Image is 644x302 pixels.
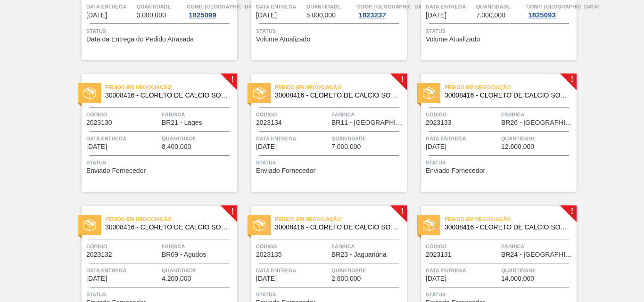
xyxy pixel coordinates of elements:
[426,143,446,150] span: 15/09/2025
[501,275,534,282] span: 14.000,000
[501,266,574,275] span: Quantidade
[162,110,235,119] span: Fábrica
[137,2,185,11] span: Quantidade
[256,12,277,19] span: 06/09/2025
[86,119,112,126] span: 2023130
[426,26,574,36] span: Status
[306,2,355,11] span: Quantidade
[162,119,202,126] span: BR21 - Lages
[256,167,315,174] span: Enviado Fornecedor
[137,12,166,19] span: 3.000,000
[256,143,277,150] span: 15/09/2025
[162,143,191,150] span: 8.400,000
[105,214,237,224] span: Pedido em Negociação
[426,167,485,174] span: Enviado Fornecedor
[256,275,277,282] span: 18/09/2025
[501,251,574,258] span: BR24 - Ponta Grossa
[187,11,218,19] div: 1825099
[86,36,194,43] span: Data da Entrega do Pedido Atrasada
[86,110,159,119] span: Código
[253,87,265,99] img: status
[256,110,329,119] span: Código
[476,12,505,19] span: 7.000,000
[162,275,191,282] span: 4.200,000
[187,2,260,11] span: Comp. Carga
[356,2,405,19] a: Comp. [GEOGRAPHIC_DATA]1823237
[275,224,399,231] span: 30008416 - CLORETO DE CALCIO SOLUCAO 40%
[426,290,574,299] span: Status
[331,110,405,119] span: Fábrica
[501,242,574,251] span: Fábrica
[476,2,524,11] span: Quantidade
[331,143,361,150] span: 7.000,000
[426,12,446,19] span: 08/09/2025
[526,11,557,19] div: 1825093
[501,119,574,126] span: BR26 - Uberlândia
[356,2,429,11] span: Comp. Carga
[86,167,146,174] span: Enviado Fornecedor
[162,266,235,275] span: Quantidade
[162,242,235,251] span: Fábrica
[445,214,577,224] span: Pedido em Negociação
[445,224,569,231] span: 30008416 - CLORETO DE CALCIO SOLUCAO 40%
[426,119,452,126] span: 2023133
[426,134,499,143] span: Data entrega
[86,290,235,299] span: Status
[256,36,310,43] span: Volume Atualizado
[256,290,405,299] span: Status
[426,110,499,119] span: Código
[331,251,387,258] span: BR23 - Jaguariúna
[83,87,96,99] img: status
[426,266,499,275] span: Data entrega
[187,2,235,19] a: Comp. [GEOGRAPHIC_DATA]1825099
[86,242,159,251] span: Código
[501,110,574,119] span: Fábrica
[86,12,107,19] span: 04/09/2025
[162,134,235,143] span: Quantidade
[237,74,407,192] a: !statusPedido em Negociação30008416 - CLORETO DE CALCIO SOLUCAO 40%Código2023134FábricaBR11 - [GE...
[83,219,96,231] img: status
[306,12,336,19] span: 5.000,000
[275,214,407,224] span: Pedido em Negociação
[331,119,405,126] span: BR11 - São Luís
[501,134,574,143] span: Quantidade
[426,251,452,258] span: 2023131
[86,143,107,150] span: 12/09/2025
[67,74,237,192] a: !statusPedido em Negociação30008416 - CLORETO DE CALCIO SOLUCAO 40%Código2023130FábricaBR21 - Lag...
[331,266,405,275] span: Quantidade
[256,251,282,258] span: 2023135
[501,143,534,150] span: 12.600,000
[526,2,599,11] span: Comp. Carga
[445,92,569,99] span: 30008416 - CLORETO DE CALCIO SOLUCAO 40%
[331,242,405,251] span: Fábrica
[86,134,159,143] span: Data entrega
[105,224,230,231] span: 30008416 - CLORETO DE CALCIO SOLUCAO 40%
[426,2,474,11] span: Data entrega
[356,11,388,19] div: 1823237
[86,2,134,11] span: Data entrega
[86,251,112,258] span: 2023132
[423,87,435,99] img: status
[526,2,574,19] a: Comp. [GEOGRAPHIC_DATA]1825093
[423,219,435,231] img: status
[86,266,159,275] span: Data entrega
[445,82,577,92] span: Pedido em Negociação
[256,2,304,11] span: Data entrega
[86,275,107,282] span: 16/09/2025
[331,275,361,282] span: 2.800,000
[256,158,405,167] span: Status
[275,92,399,99] span: 30008416 - CLORETO DE CALCIO SOLUCAO 40%
[105,92,230,99] span: 30008416 - CLORETO DE CALCIO SOLUCAO 40%
[407,74,577,192] a: !statusPedido em Negociação30008416 - CLORETO DE CALCIO SOLUCAO 40%Código2023133FábricaBR26 - [GE...
[426,158,574,167] span: Status
[162,251,206,258] span: BR09 - Agudos
[86,158,235,167] span: Status
[426,36,480,43] span: Volume Atualizado
[426,275,446,282] span: 18/09/2025
[256,119,282,126] span: 2023134
[256,266,329,275] span: Data entrega
[253,219,265,231] img: status
[331,134,405,143] span: Quantidade
[105,82,237,92] span: Pedido em Negociação
[426,242,499,251] span: Código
